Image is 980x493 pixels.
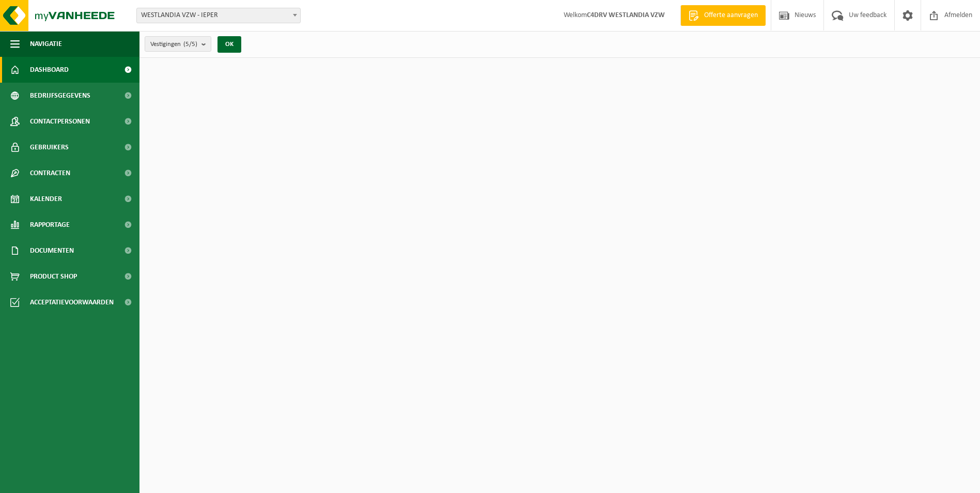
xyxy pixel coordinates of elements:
[30,134,69,160] span: Gebruikers
[30,238,74,264] span: Documenten
[30,186,62,212] span: Kalender
[30,57,69,83] span: Dashboard
[30,83,90,109] span: Bedrijfsgegevens
[30,289,114,315] span: Acceptatievoorwaarden
[145,36,211,52] button: Vestigingen(5/5)
[30,160,70,186] span: Contracten
[137,8,300,23] span: WESTLANDIA VZW - IEPER
[680,5,766,26] a: Offerte aanvragen
[587,11,665,19] strong: C4DRV WESTLANDIA VZW
[30,109,90,134] span: Contactpersonen
[183,41,197,48] count: (5/5)
[30,264,77,289] span: Product Shop
[136,8,301,23] span: WESTLANDIA VZW - IEPER
[217,36,241,53] button: OK
[150,37,197,52] span: Vestigingen
[702,10,760,21] span: Offerte aanvragen
[30,212,70,238] span: Rapportage
[30,31,62,57] span: Navigatie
